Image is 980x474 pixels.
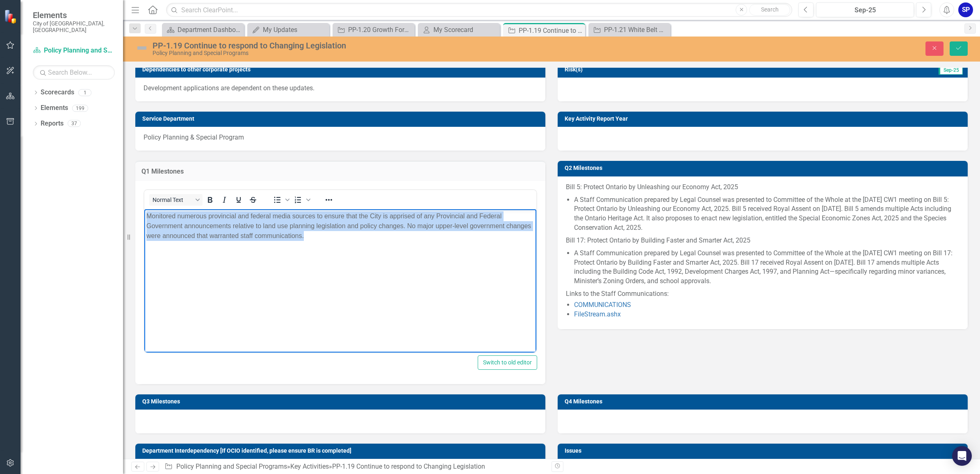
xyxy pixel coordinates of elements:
a: PP-1.20 Growth Forecasting [335,25,413,35]
div: 1 [78,89,91,96]
button: Italic [217,194,231,206]
a: FileStream.ashx [574,310,621,318]
span: Elements [33,10,115,20]
div: My Updates [263,25,327,35]
div: My Scorecard [433,25,498,35]
h3: Key Activity Report Year [565,116,964,122]
p: Bill 5: Protect Ontario by Unleashing our Economy Act, 2025 [566,183,959,194]
p: Bill 17: Protect Ontario by Building Faster and Smarter Act, 2025 [566,234,959,247]
h3: Department Interdependency [If OCIO identified, please ensure BR is completed] [142,448,541,454]
span: Sep-25 [939,66,963,75]
li: A Staff Communication prepared by Legal Counsel was presented to Committee of the Whole at the [D... [574,249,959,286]
div: Sep-25 [819,5,911,15]
div: » » [164,462,545,472]
a: COMMUNICATIONS [574,301,631,309]
h3: Q1 Milestones [141,168,539,175]
h3: Q4 Milestones [565,398,964,405]
h3: Dependencies to other corporate projects [142,66,541,73]
div: 37 [68,120,81,127]
a: Elements [41,103,68,113]
h3: Q3 Milestones [142,398,541,405]
button: Underline [232,194,246,206]
p: Development applications are dependent on these updates. [144,84,537,93]
div: PP-1.19 Continue to respond to Changing Legislation [332,463,485,470]
button: Block Normal Text [149,194,203,206]
img: ClearPoint Strategy [4,9,18,23]
a: Reports [41,119,64,128]
a: Policy Planning and Special Programs [176,463,287,470]
button: Bold [203,194,217,206]
a: My Scorecard [420,25,498,35]
small: City of [GEOGRAPHIC_DATA], [GEOGRAPHIC_DATA] [33,20,115,34]
span: Search [761,6,779,13]
li: A Staff Communication prepared by Legal Counsel was presented to Committee of the Whole at the [D... [574,195,959,233]
button: Strikethrough [246,194,260,206]
div: 199 [72,105,88,112]
button: Switch to old editor [478,355,537,370]
button: Search [749,4,790,16]
img: Not Defined [135,41,148,55]
div: Bullet list [270,194,291,206]
div: PP-1.20 Growth Forecasting [348,25,413,35]
span: Normal Text [153,197,193,203]
a: Policy Planning and Special Programs [33,46,115,55]
div: Numbered list [291,194,312,206]
input: Search ClearPoint... [166,3,792,17]
a: Scorecards [41,88,74,97]
div: PP-1.19 Continue to respond to Changing Legislation [153,41,606,50]
input: Search Below... [33,65,115,80]
a: Department Dashboard [164,25,242,35]
div: PP-1.19 Continue to respond to Changing Legislation [519,25,583,36]
h3: Q2 Milestones [565,165,964,171]
button: SP [958,2,973,17]
h3: Risk(s) [565,66,732,73]
div: Open Intercom Messenger [952,446,972,466]
button: Reveal or hide additional toolbar items [322,194,336,206]
div: Department Dashboard [178,25,242,35]
a: PP-1.21 White Belt Secondary Plans (initiate in Q4) [590,25,668,35]
h3: Service Department [142,116,541,122]
span: Policy Planning & Special Program [144,133,244,141]
h3: Issues [565,448,964,454]
iframe: Rich Text Area [144,209,536,353]
div: Policy Planning and Special Programs [153,50,606,56]
div: PP-1.21 White Belt Secondary Plans (initiate in Q4) [604,25,668,35]
a: Key Activities [290,463,329,470]
a: My Updates [249,25,327,35]
button: Sep-25 [816,2,914,17]
p: Links to the Staff Communications: [566,288,959,299]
